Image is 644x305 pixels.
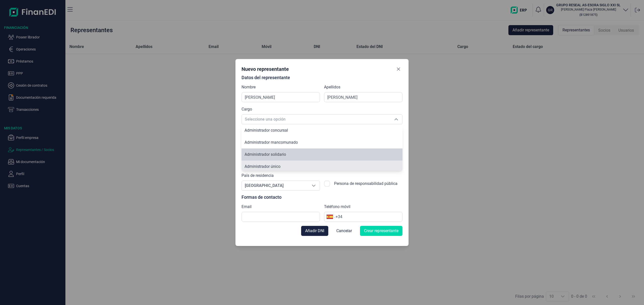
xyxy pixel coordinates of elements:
span: Cancelar [336,228,352,234]
li: Administrador mancomunado [242,136,403,148]
li: Administrador único [242,161,403,173]
label: Email [242,204,252,210]
span: Administrador solidario [245,152,286,157]
label: País de residencia [242,173,274,179]
label: Teléfono móvil [324,204,350,210]
span: Administrador concursal [245,128,288,133]
span: Administrador único [245,164,280,169]
label: Apellidos [324,84,340,90]
span: Crear representante [364,228,398,234]
button: Close [394,65,403,73]
li: Administrador solidario [242,148,403,161]
button: Crear representante [360,226,403,236]
div: Seleccione una opción [390,115,402,124]
p: Formas de contacto [242,195,403,200]
div: Nuevo representante [242,66,289,73]
label: Persona de responsabilidad pública [334,181,397,191]
button: Cancelar [332,226,356,236]
span: Administrador mancomunado [245,140,298,145]
label: Nombre [242,84,256,90]
div: Seleccione una opción [308,181,320,190]
label: Cargo [242,106,252,112]
span: Añadir DNI [305,228,324,234]
button: Añadir DNI [301,226,328,236]
span: [GEOGRAPHIC_DATA] [242,181,308,190]
span: Seleccione una opción [242,115,390,124]
li: Administrador concursal [242,124,403,136]
p: Datos del representante [242,75,403,80]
